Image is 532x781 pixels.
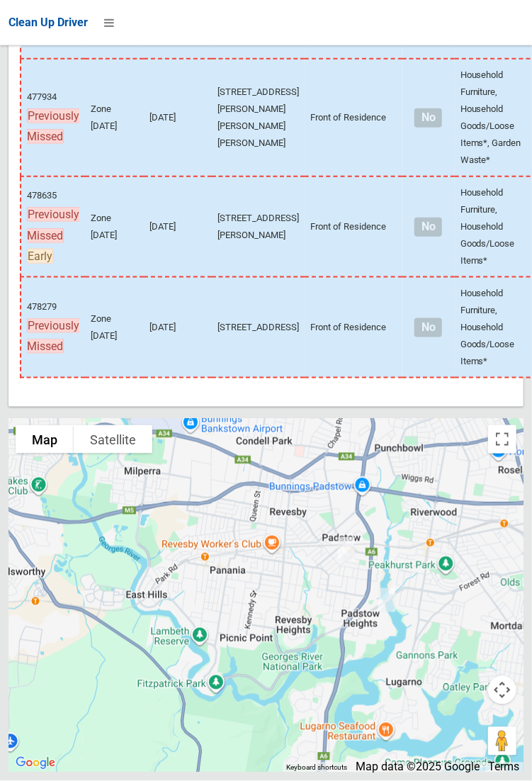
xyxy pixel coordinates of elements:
td: 477934 [21,59,85,176]
h4: Normal sized [408,322,449,334]
div: 146 Doyle Road, PADSTOW NSW 2211<br>Status : AssignedToRoute<br><a href="/driver/booking/478635/c... [332,532,361,567]
td: [DATE] [144,277,212,378]
td: 478635 [21,176,85,277]
td: [STREET_ADDRESS] [212,277,305,378]
button: Keyboard shortcuts [286,763,347,773]
span: Map data ©2025 Google [356,760,480,774]
td: [DATE] [144,176,212,277]
span: Clean Up Driver [9,16,88,29]
td: Zone [DATE] [85,176,144,277]
a: Clean Up Driver [9,12,88,33]
a: Click to see this area on Google Maps [12,754,59,772]
span: Previously Missed [27,207,79,243]
button: Show street map [16,425,74,454]
span: No [414,318,442,337]
div: 10 Queensbury Road, PADSTOW HEIGHTS NSW 2211<br>Status : AssignedToRoute<br><a href="/driver/book... [373,583,401,618]
td: Front of Residence [305,59,402,176]
td: 478279 [21,277,85,378]
td: [STREET_ADDRESS][PERSON_NAME][PERSON_NAME][PERSON_NAME] [212,59,305,176]
span: Previously Missed [27,108,79,145]
td: Front of Residence [305,277,402,378]
span: No [414,108,442,128]
button: Drag Pegman onto the map to open Street View [488,727,516,755]
button: Toggle fullscreen view [488,425,516,454]
img: Google [12,754,59,772]
span: Early [27,249,53,264]
a: Terms (opens in new tab) [488,760,519,774]
td: Zone [DATE] [85,59,144,176]
span: Previously Missed [27,318,79,354]
td: [STREET_ADDRESS][PERSON_NAME] [212,176,305,277]
h4: Normal sized [408,112,449,124]
span: No [414,218,442,237]
td: Front of Residence [305,176,402,277]
td: [DATE] [144,59,212,176]
td: Zone [DATE] [85,277,144,378]
button: Map camera controls [488,676,516,704]
h4: Normal sized [408,221,449,233]
button: Show satellite imagery [74,425,152,454]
